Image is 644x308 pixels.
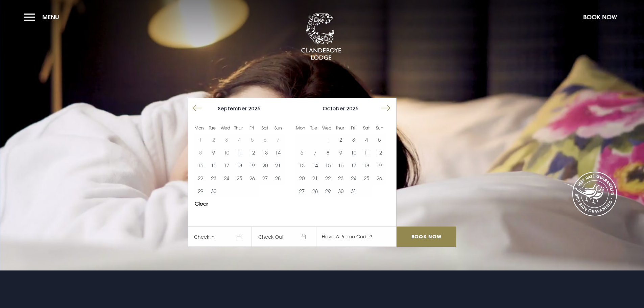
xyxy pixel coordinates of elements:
[334,185,347,197] button: 30
[246,172,259,185] button: 26
[207,172,220,185] td: Choose Tuesday, September 23, 2025 as your start date.
[360,133,373,146] button: 4
[191,102,204,115] button: Move backward to switch to the previous month.
[295,185,308,197] button: 27
[334,172,347,185] td: Choose Thursday, October 23, 2025 as your start date.
[347,159,360,172] td: Choose Friday, October 17, 2025 as your start date.
[207,159,220,172] button: 16
[347,146,360,159] button: 10
[195,201,208,206] button: Clear
[233,172,246,185] td: Choose Thursday, September 25, 2025 as your start date.
[321,146,334,159] td: Choose Wednesday, October 8, 2025 as your start date.
[347,172,360,185] button: 24
[334,185,347,197] td: Choose Thursday, October 30, 2025 as your start date.
[373,159,386,172] button: 19
[334,133,347,146] td: Choose Thursday, October 2, 2025 as your start date.
[194,172,207,185] button: 22
[271,172,284,185] button: 28
[271,146,284,159] button: 14
[308,159,321,172] button: 14
[194,159,207,172] td: Choose Monday, September 15, 2025 as your start date.
[321,159,334,172] td: Choose Wednesday, October 15, 2025 as your start date.
[271,146,284,159] td: Choose Sunday, September 14, 2025 as your start date.
[373,159,386,172] td: Choose Sunday, October 19, 2025 as your start date.
[207,172,220,185] button: 23
[334,146,347,159] button: 9
[24,10,63,24] button: Menu
[308,185,321,197] td: Choose Tuesday, October 28, 2025 as your start date.
[220,146,233,159] td: Choose Wednesday, September 10, 2025 as your start date.
[308,185,321,197] button: 28
[259,146,271,159] td: Choose Saturday, September 13, 2025 as your start date.
[321,172,334,185] button: 22
[347,146,360,159] td: Choose Friday, October 10, 2025 as your start date.
[259,159,271,172] td: Choose Saturday, September 20, 2025 as your start date.
[334,159,347,172] td: Choose Thursday, October 16, 2025 as your start date.
[360,133,373,146] td: Choose Saturday, October 4, 2025 as your start date.
[259,159,271,172] button: 20
[334,133,347,146] button: 2
[246,146,259,159] td: Choose Friday, September 12, 2025 as your start date.
[295,146,308,159] button: 6
[334,146,347,159] td: Choose Thursday, October 9, 2025 as your start date.
[207,159,220,172] td: Choose Tuesday, September 16, 2025 as your start date.
[373,133,386,146] button: 5
[207,185,220,197] button: 30
[321,133,334,146] td: Choose Wednesday, October 1, 2025 as your start date.
[321,172,334,185] td: Choose Wednesday, October 22, 2025 as your start date.
[220,172,233,185] button: 24
[271,159,284,172] button: 21
[220,146,233,159] button: 10
[252,227,316,247] span: Check Out
[246,159,259,172] td: Choose Friday, September 19, 2025 as your start date.
[207,185,220,197] td: Choose Tuesday, September 30, 2025 as your start date.
[246,146,259,159] button: 12
[334,172,347,185] button: 23
[295,172,308,185] button: 20
[347,185,360,197] button: 31
[334,159,347,172] button: 16
[220,172,233,185] td: Choose Wednesday, September 24, 2025 as your start date.
[271,159,284,172] td: Choose Sunday, September 21, 2025 as your start date.
[308,172,321,185] td: Choose Tuesday, October 21, 2025 as your start date.
[233,159,246,172] td: Choose Thursday, September 18, 2025 as your start date.
[246,172,259,185] td: Choose Friday, September 26, 2025 as your start date.
[360,159,373,172] td: Choose Saturday, October 18, 2025 as your start date.
[316,227,397,247] input: Have A Promo Code?
[347,185,360,197] td: Choose Friday, October 31, 2025 as your start date.
[360,146,373,159] button: 11
[373,133,386,146] td: Choose Sunday, October 5, 2025 as your start date.
[207,146,220,159] button: 9
[295,172,308,185] td: Choose Monday, October 20, 2025 as your start date.
[373,146,386,159] td: Choose Sunday, October 12, 2025 as your start date.
[308,172,321,185] button: 21
[207,146,220,159] td: Choose Tuesday, September 9, 2025 as your start date.
[347,133,360,146] td: Choose Friday, October 3, 2025 as your start date.
[295,159,308,172] td: Choose Monday, October 13, 2025 as your start date.
[321,185,334,197] td: Choose Wednesday, October 29, 2025 as your start date.
[373,172,386,185] button: 26
[379,102,392,115] button: Move forward to switch to the next month.
[194,185,207,197] button: 29
[220,159,233,172] button: 17
[194,185,207,197] td: Choose Monday, September 29, 2025 as your start date.
[295,185,308,197] td: Choose Monday, October 27, 2025 as your start date.
[321,159,334,172] button: 15
[220,159,233,172] td: Choose Wednesday, September 17, 2025 as your start date.
[360,172,373,185] button: 25
[308,159,321,172] td: Choose Tuesday, October 14, 2025 as your start date.
[295,159,308,172] button: 13
[271,172,284,185] td: Choose Sunday, September 28, 2025 as your start date.
[42,13,59,21] span: Menu
[301,13,341,61] img: Clandeboye Lodge
[295,146,308,159] td: Choose Monday, October 6, 2025 as your start date.
[259,172,271,185] td: Choose Saturday, September 27, 2025 as your start date.
[580,10,620,24] button: Book Now
[233,146,246,159] td: Choose Thursday, September 11, 2025 as your start date.
[347,172,360,185] td: Choose Friday, October 24, 2025 as your start date.
[218,105,247,111] span: September
[233,172,246,185] button: 25
[360,146,373,159] td: Choose Saturday, October 11, 2025 as your start date.
[233,159,246,172] button: 18
[259,146,271,159] button: 13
